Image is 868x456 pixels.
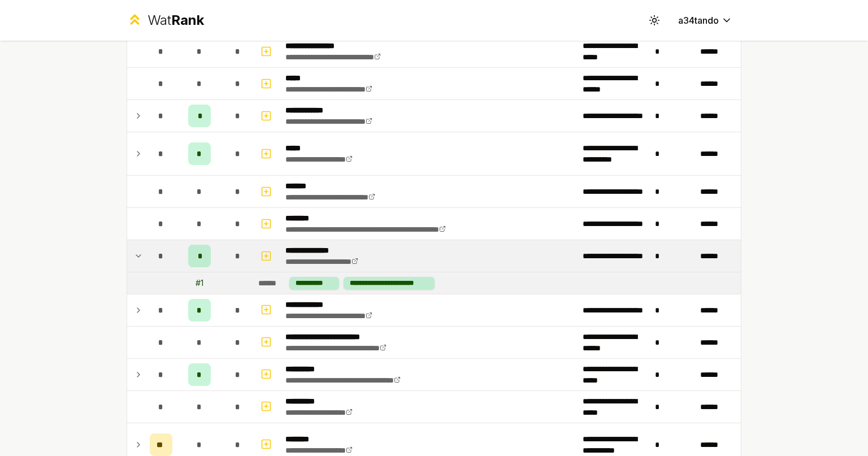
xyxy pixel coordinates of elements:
[147,11,204,29] div: Wat
[171,12,204,28] span: Rank
[196,277,203,289] div: # 1
[678,14,719,27] span: a34tando
[669,10,741,31] button: a34tando
[127,11,204,29] a: WatRank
